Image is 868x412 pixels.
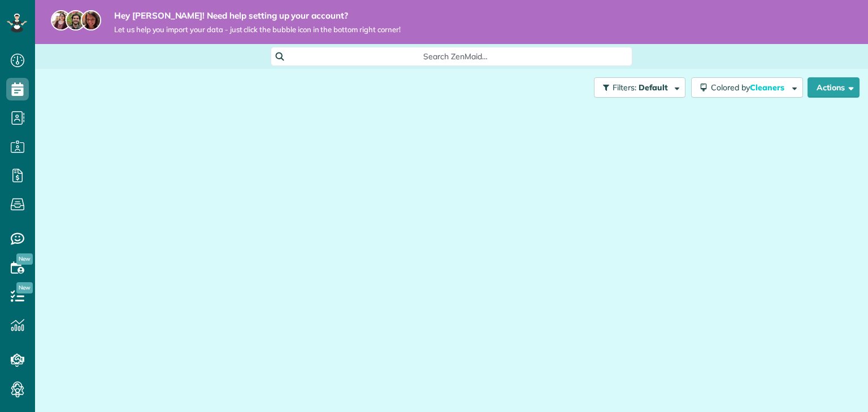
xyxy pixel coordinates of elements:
span: New [16,282,33,293]
img: jorge-587dff0eeaa6aab1f244e6dc62b8924c3b6ad411094392a53c71c6c4a576187d.jpg [66,10,86,30]
button: Filters: Default [594,77,685,98]
img: maria-72a9807cf96188c08ef61303f053569d2e2a8a1cde33d635c8a3ac13582a053d.jpg [51,10,71,30]
button: Actions [808,77,860,98]
img: michelle-19f622bdf1676172e81f8f8fba1fb50e276960ebfe0243fe18214015130c80e4.jpg [81,10,101,30]
span: New [16,253,33,265]
span: Default [639,82,669,93]
span: Filters: [613,82,636,93]
a: Filters: Default [588,77,685,98]
span: Let us help you import your data - just click the bubble icon in the bottom right corner! [114,25,401,34]
span: Colored by [711,82,788,93]
button: Colored byCleaners [691,77,803,98]
strong: Hey [PERSON_NAME]! Need help setting up your account? [114,10,401,21]
span: Cleaners [750,82,786,93]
